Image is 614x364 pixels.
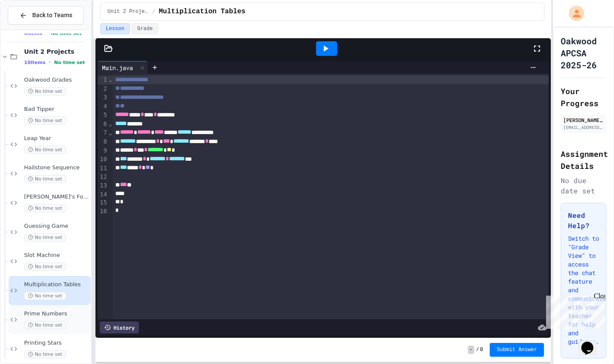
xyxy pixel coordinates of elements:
[98,147,108,156] div: 9
[24,193,89,201] span: [PERSON_NAME]'s Formula
[54,60,85,65] span: No time set
[24,233,66,242] span: No time set
[24,31,42,36] span: 6 items
[100,23,130,34] button: Lesson
[159,6,246,17] span: Multiplication Tables
[46,30,47,37] span: •
[468,346,474,354] span: -
[476,346,479,353] span: /
[24,252,89,259] span: Slot Machine
[49,59,51,66] span: •
[98,111,108,120] div: 5
[98,93,108,102] div: 3
[561,35,606,71] h1: Oakwood APCSA 2025-26
[98,173,108,181] div: 12
[108,129,113,136] span: Fold line
[24,48,89,55] span: Unit 2 Projects
[24,106,89,113] span: Bad Tipper
[98,164,108,173] div: 11
[561,148,606,172] h2: Assignment Details
[24,87,66,95] span: No time set
[24,340,89,347] span: Printing Stars
[24,321,66,329] span: No time set
[98,61,148,74] div: Main.java
[98,207,108,216] div: 16
[98,155,108,164] div: 10
[98,102,108,111] div: 4
[132,23,158,34] button: Grade
[98,128,108,138] div: 7
[24,116,66,125] span: No time set
[490,343,544,357] button: Submit Answer
[568,210,599,231] h3: Need Help?
[8,6,84,24] button: Back to Teams
[98,181,108,190] div: 13
[24,135,89,142] span: Leap Year
[24,223,89,230] span: Guessing Game
[107,8,149,15] span: Unit 2 Projects
[24,350,66,358] span: No time set
[51,31,82,36] span: No time set
[98,85,108,94] div: 2
[98,138,108,147] div: 8
[24,60,46,65] span: 10 items
[98,190,108,199] div: 14
[561,85,606,109] h2: Your Progress
[563,124,604,131] div: [EMAIL_ADDRESS][DOMAIN_NAME]
[98,199,108,207] div: 15
[578,330,605,355] iframe: chat widget
[24,204,66,212] span: No time set
[108,76,113,83] span: Fold line
[100,321,139,333] div: History
[24,292,66,300] span: No time set
[560,3,586,23] div: My Account
[98,76,108,85] div: 1
[24,310,89,318] span: Prime Numbers
[3,3,59,55] div: Chat with us now!Close
[568,234,599,346] p: Switch to "Grade View" to access the chat feature and communicate with your teacher for help and ...
[98,63,137,72] div: Main.java
[24,146,66,154] span: No time set
[152,8,155,15] span: /
[24,263,66,271] span: No time set
[543,292,605,329] iframe: chat widget
[563,116,604,124] div: [PERSON_NAME] [PERSON_NAME]
[497,346,537,353] span: Submit Answer
[561,175,606,196] div: No due date set
[32,11,72,20] span: Back to Teams
[98,120,108,129] div: 6
[24,76,89,84] span: Oakwood Grades
[108,120,113,127] span: Fold line
[480,346,483,353] span: 0
[24,281,89,288] span: Multiplication Tables
[24,175,66,183] span: No time set
[24,164,89,171] span: Hailstone Sequence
